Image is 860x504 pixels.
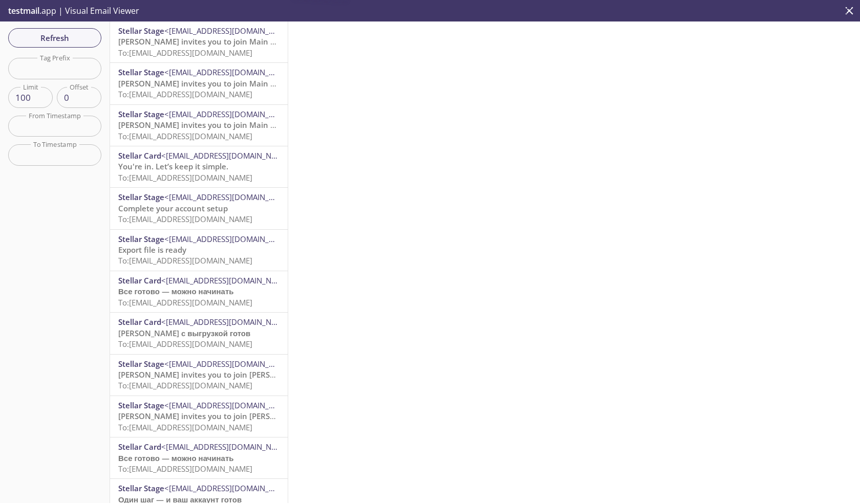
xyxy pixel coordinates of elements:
span: Stellar Card [118,275,161,286]
span: To: [EMAIL_ADDRESS][DOMAIN_NAME] [118,48,252,58]
span: <[EMAIL_ADDRESS][DOMAIN_NAME]> [164,67,297,77]
span: To: [EMAIL_ADDRESS][DOMAIN_NAME] [118,255,252,266]
span: Stellar Stage [118,400,164,410]
div: Stellar Stage<[EMAIL_ADDRESS][DOMAIN_NAME]>[PERSON_NAME] invites you to join [PERSON_NAME]To:[EMA... [110,396,288,437]
span: Refresh [16,31,93,45]
span: To: [EMAIL_ADDRESS][DOMAIN_NAME] [118,214,252,224]
span: To: [EMAIL_ADDRESS][DOMAIN_NAME] [118,380,252,390]
span: <[EMAIL_ADDRESS][DOMAIN_NAME]> [164,400,297,410]
span: <[EMAIL_ADDRESS][DOMAIN_NAME]> [164,26,297,36]
span: <[EMAIL_ADDRESS][DOMAIN_NAME]> [164,109,297,119]
div: Stellar Stage<[EMAIL_ADDRESS][DOMAIN_NAME]>Export file is readyTo:[EMAIL_ADDRESS][DOMAIN_NAME] [110,230,288,271]
span: [PERSON_NAME] invites you to join Main Company [118,78,306,89]
span: Stellar Card [118,442,161,452]
span: <[EMAIL_ADDRESS][DOMAIN_NAME]> [164,234,297,244]
span: [PERSON_NAME] invites you to join Main Company [118,120,306,130]
span: Complete your account setup [118,203,228,213]
div: Stellar Card<[EMAIL_ADDRESS][DOMAIN_NAME]>Все готово — можно начинатьTo:[EMAIL_ADDRESS][DOMAIN_NAME] [110,271,288,312]
span: <[EMAIL_ADDRESS][DOMAIN_NAME]> [161,442,294,452]
span: <[EMAIL_ADDRESS][DOMAIN_NAME]> [164,192,297,202]
span: To: [EMAIL_ADDRESS][DOMAIN_NAME] [118,464,252,474]
span: <[EMAIL_ADDRESS][DOMAIN_NAME]> [161,150,294,161]
span: You're in. Let’s keep it simple. [118,161,228,171]
span: To: [EMAIL_ADDRESS][DOMAIN_NAME] [118,89,252,99]
span: To: [EMAIL_ADDRESS][DOMAIN_NAME] [118,339,252,349]
div: Stellar Card<[EMAIL_ADDRESS][DOMAIN_NAME]>Все готово — можно начинатьTo:[EMAIL_ADDRESS][DOMAIN_NAME] [110,437,288,478]
span: Stellar Stage [118,26,164,36]
button: Refresh [8,28,101,48]
span: To: [EMAIL_ADDRESS][DOMAIN_NAME] [118,172,252,183]
span: [PERSON_NAME] invites you to join Main Company [118,36,306,47]
span: Все готово — можно начинать [118,453,234,463]
span: <[EMAIL_ADDRESS][DOMAIN_NAME]> [161,275,294,286]
span: To: [EMAIL_ADDRESS][DOMAIN_NAME] [118,131,252,141]
div: Stellar Stage<[EMAIL_ADDRESS][DOMAIN_NAME]>[PERSON_NAME] invites you to join Main CompanyTo:[EMAI... [110,21,288,62]
span: [PERSON_NAME] с выгрузкой готов [118,328,250,338]
span: testmail [8,5,39,16]
span: Stellar Card [118,150,161,161]
span: Stellar Stage [118,192,164,202]
span: Stellar Stage [118,359,164,369]
span: Все готово — можно начинать [118,286,234,296]
span: Stellar Stage [118,109,164,119]
span: <[EMAIL_ADDRESS][DOMAIN_NAME]> [164,359,297,369]
div: Stellar Stage<[EMAIL_ADDRESS][DOMAIN_NAME]>[PERSON_NAME] invites you to join Main CompanyTo:[EMAI... [110,105,288,146]
span: To: [EMAIL_ADDRESS][DOMAIN_NAME] [118,297,252,308]
span: <[EMAIL_ADDRESS][DOMAIN_NAME]> [161,317,294,327]
div: Stellar Card<[EMAIL_ADDRESS][DOMAIN_NAME]>[PERSON_NAME] с выгрузкой готовTo:[EMAIL_ADDRESS][DOMAI... [110,313,288,354]
span: Stellar Stage [118,67,164,77]
div: Stellar Stage<[EMAIL_ADDRESS][DOMAIN_NAME]>Complete your account setupTo:[EMAIL_ADDRESS][DOMAIN_N... [110,188,288,229]
span: Stellar Stage [118,234,164,244]
div: Stellar Stage<[EMAIL_ADDRESS][DOMAIN_NAME]>[PERSON_NAME] invites you to join [PERSON_NAME]To:[EMA... [110,355,288,396]
span: Stellar Card [118,317,161,327]
span: <[EMAIL_ADDRESS][DOMAIN_NAME]> [164,483,297,493]
span: Export file is ready [118,245,186,255]
span: [PERSON_NAME] invites you to join [PERSON_NAME] [118,411,310,421]
div: Stellar Card<[EMAIL_ADDRESS][DOMAIN_NAME]>You're in. Let’s keep it simple.To:[EMAIL_ADDRESS][DOMA... [110,146,288,187]
span: Stellar Stage [118,483,164,493]
span: [PERSON_NAME] invites you to join [PERSON_NAME] [118,369,310,380]
span: To: [EMAIL_ADDRESS][DOMAIN_NAME] [118,422,252,432]
div: Stellar Stage<[EMAIL_ADDRESS][DOMAIN_NAME]>[PERSON_NAME] invites you to join Main CompanyTo:[EMAI... [110,63,288,104]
